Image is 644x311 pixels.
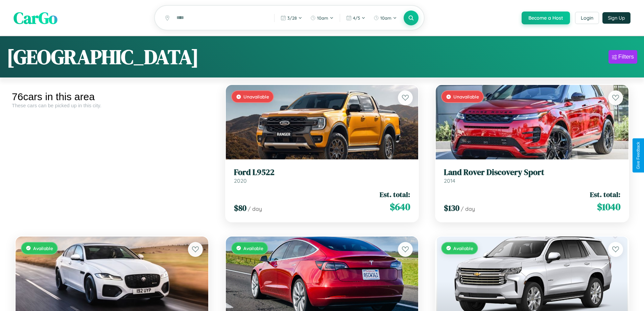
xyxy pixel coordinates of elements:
[609,50,637,64] button: Filters
[234,168,410,177] h3: Ford L9522
[33,245,53,251] span: Available
[461,205,475,212] span: / day
[287,15,297,21] span: 3 / 28
[636,142,641,169] div: Give Feedback
[444,177,455,184] span: 2014
[618,53,634,60] div: Filters
[234,177,247,184] span: 2020
[317,15,328,21] span: 10am
[243,245,263,251] span: Available
[597,200,620,214] span: $ 1040
[343,13,369,23] button: 4/5
[243,94,269,99] span: Unavailable
[602,12,630,24] button: Sign Up
[248,205,262,212] span: / day
[277,13,306,23] button: 3/28
[234,168,410,184] a: Ford L95222020
[522,12,570,24] button: Become a Host
[234,202,246,214] span: $ 80
[353,15,360,21] span: 4 / 5
[12,91,212,103] div: 76 cars in this area
[444,168,620,177] h3: Land Rover Discovery Sport
[390,200,410,214] span: $ 640
[14,7,57,29] span: CarGo
[590,190,620,199] span: Est. total:
[444,202,459,214] span: $ 130
[307,13,337,23] button: 10am
[370,13,400,23] button: 10am
[575,12,599,24] button: Login
[12,103,212,108] div: These cars can be picked up in this city.
[380,15,391,21] span: 10am
[453,245,473,251] span: Available
[7,43,199,71] h1: [GEOGRAPHIC_DATA]
[380,190,410,199] span: Est. total:
[453,94,479,99] span: Unavailable
[444,168,620,184] a: Land Rover Discovery Sport2014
